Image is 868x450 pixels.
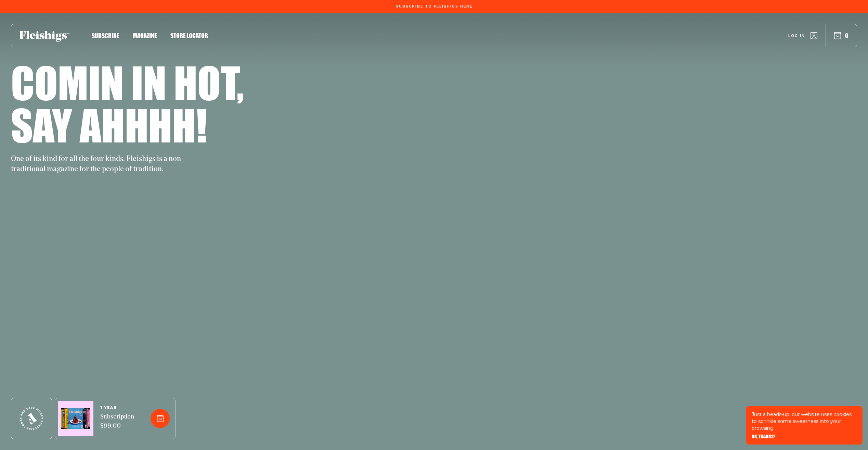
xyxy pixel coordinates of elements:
[396,4,472,9] span: Subscribe To Fleishigs Here
[752,434,775,439] button: OK, THANKS!
[170,32,208,39] span: Store locator
[752,411,857,432] p: Just a heads-up: our website uses cookies to sprinkle some sweetness into your browsing.
[788,33,805,38] span: Log in
[788,32,817,39] a: Log in
[11,103,207,146] h1: Say ahhhh!
[133,31,157,40] a: Magazine
[133,32,157,39] span: Magazine
[11,154,189,175] p: One of its kind for all the four kinds. Fleishigs is a non-traditional magazine for the people of...
[100,406,134,431] a: 1 YEARSubscription $99.00
[11,61,244,103] h1: Comin in hot,
[170,31,208,40] a: Store locator
[92,31,119,40] a: Subscribe
[394,4,474,8] a: Subscribe To Fleishigs Here
[92,32,119,39] span: Subscribe
[61,408,90,429] img: Magazines image
[100,413,134,431] span: Subscription $99.00
[834,32,848,39] button: 0
[100,406,134,410] span: 1 YEAR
